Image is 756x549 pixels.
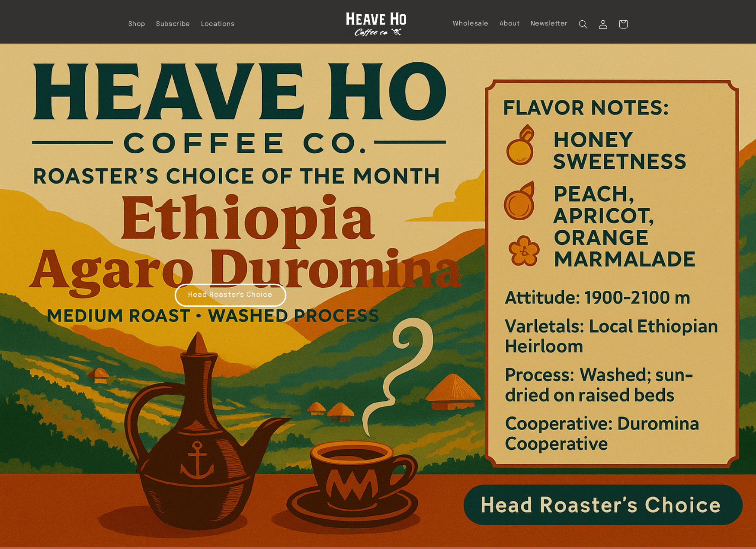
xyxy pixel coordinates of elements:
[448,14,494,33] a: Wholesale
[525,14,573,33] a: Newsletter
[573,14,593,34] summary: Search
[128,20,146,29] span: Shop
[175,284,286,307] a: Head Roaster's Choice
[123,15,151,34] a: Shop
[201,20,235,29] span: Locations
[156,20,190,29] span: Subscribe
[346,12,407,37] img: Heave Ho Coffee Co
[151,15,196,34] a: Subscribe
[494,14,525,33] a: About
[500,20,519,28] span: About
[531,20,568,28] span: Newsletter
[453,20,489,28] span: Wholesale
[195,15,240,34] a: Locations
